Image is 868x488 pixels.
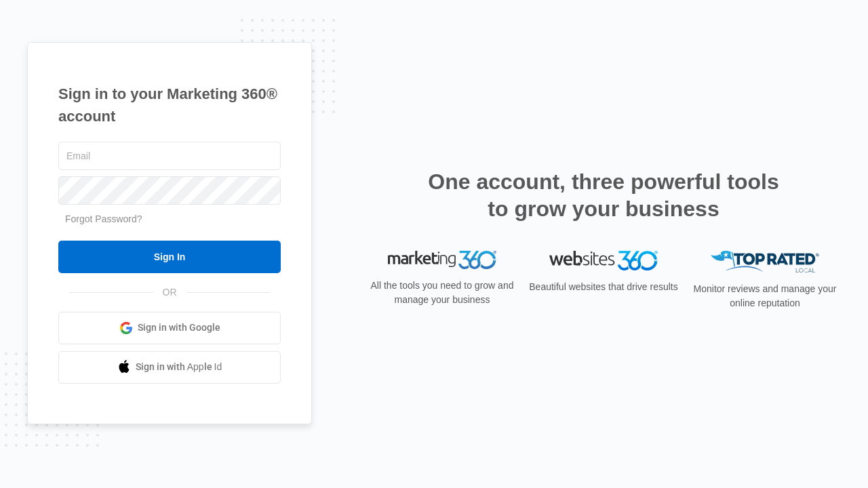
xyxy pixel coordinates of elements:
[136,360,222,374] span: Sign in with Apple Id
[58,83,281,127] h1: Sign in to your Marketing 360® account
[689,282,841,310] p: Monitor reviews and manage your online reputation
[366,279,518,307] p: All the tools you need to grow and manage your business
[65,213,142,224] a: Forgot Password?
[58,312,281,344] a: Sign in with Google
[388,251,496,270] img: Marketing 360
[58,351,281,384] a: Sign in with Apple Id
[549,251,658,270] img: Websites 360
[711,251,819,273] img: Top Rated Local
[153,285,186,300] span: OR
[138,321,220,335] span: Sign in with Google
[528,280,679,294] p: Beautiful websites that drive results
[424,168,783,222] h2: One account, three powerful tools to grow your business
[58,142,281,170] input: Email
[58,241,281,273] input: Sign In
